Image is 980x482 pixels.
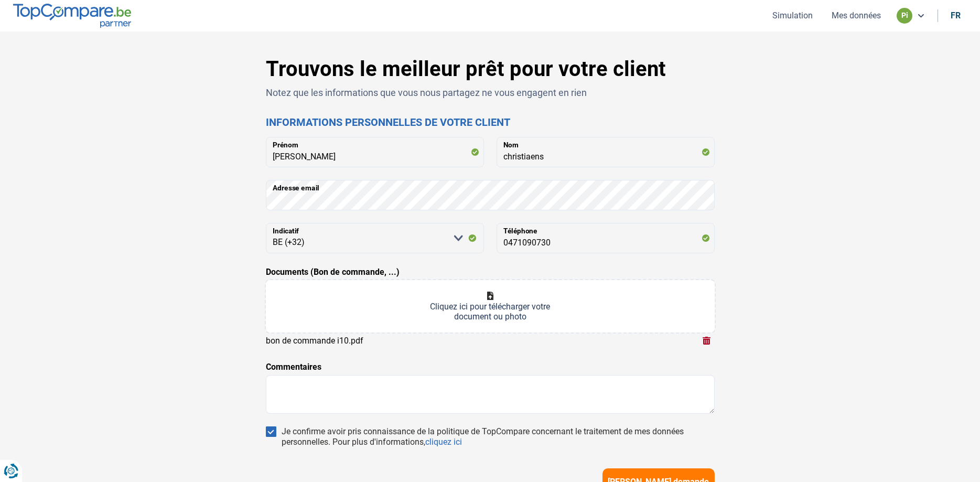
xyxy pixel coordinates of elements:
h2: Informations personnelles de votre client [266,116,715,128]
div: Je confirme avoir pris connaissance de la politique de TopCompare concernant le traitement de mes... [282,426,715,447]
img: TopCompare.be [13,4,131,27]
button: Mes données [828,10,884,21]
p: Notez que les informations que vous nous partagez ne vous engagent en rien [266,86,715,99]
div: fr [951,10,961,20]
div: bon de commande i10.pdf [266,336,363,346]
button: Simulation [769,10,816,21]
select: Indicatif [266,223,484,253]
a: cliquez ici [425,437,462,447]
div: pi [897,8,912,24]
h1: Trouvons le meilleur prêt pour votre client [266,57,715,82]
label: Documents (Bon de commande, ...) [266,266,400,279]
label: Commentaires [266,361,321,373]
input: 401020304 [497,223,715,253]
